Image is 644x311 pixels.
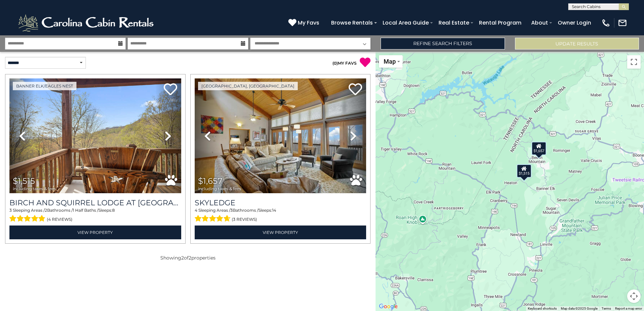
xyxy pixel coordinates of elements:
[377,302,399,311] a: Open this area in Google Maps (opens a new window)
[379,55,402,68] button: Change map style
[334,61,336,66] span: 0
[332,61,357,66] a: (0)MY FAVS
[189,255,191,261] span: 2
[230,208,233,213] span: 3
[328,17,376,29] a: Browse Rentals
[232,215,257,224] span: (3 reviews)
[198,186,241,191] span: including taxes & fees
[515,38,639,49] button: Update Results
[195,78,366,193] img: thumbnail_163434006.jpeg
[112,208,115,213] span: 8
[377,302,399,311] img: Google
[379,17,432,29] a: Local Area Guide
[627,289,641,303] button: Map camera controls
[47,215,72,224] span: (4 reviews)
[435,17,473,29] a: Real Estate
[528,17,551,29] a: About
[618,18,627,28] img: mail-regular-white.png
[13,186,56,191] span: including taxes & fees
[601,18,611,28] img: phone-regular-white.png
[531,142,546,155] div: $1,657
[9,208,12,213] span: 3
[17,13,157,33] img: White-1-2.png
[195,226,366,239] a: View Property
[332,61,338,66] span: ( )
[195,208,197,213] span: 4
[9,226,181,239] a: View Property
[9,78,181,193] img: thumbnail_164375142.jpeg
[198,82,298,90] a: [GEOGRAPHIC_DATA], [GEOGRAPHIC_DATA]
[554,17,594,29] a: Owner Login
[561,307,598,310] span: Map data ©2025 Google
[195,207,366,223] div: Sleeping Areas / Bathrooms / Sleeps:
[13,82,76,90] a: Banner Elk/Eagles Nest
[198,176,222,186] span: $1,657
[615,307,642,310] a: Report a map error
[272,208,276,213] span: 14
[9,198,181,207] a: Birch and Squirrel Lodge at [GEOGRAPHIC_DATA]
[288,19,321,27] a: My Favs
[9,198,181,207] h3: Birch and Squirrel Lodge at Eagles Nest
[627,55,641,69] button: Toggle fullscreen view
[73,208,98,213] span: 1 Half Baths /
[476,17,525,29] a: Rental Program
[381,38,505,49] a: Refine Search Filters
[5,254,371,261] p: Showing of properties
[384,58,396,65] span: Map
[13,176,35,186] span: $1,515
[517,164,532,178] div: $1,515
[164,82,177,97] a: Add to favorites
[349,82,362,97] a: Add to favorites
[9,207,181,223] div: Sleeping Areas / Bathrooms / Sleeps:
[528,306,557,311] button: Keyboard shortcuts
[298,19,319,27] span: My Favs
[195,198,366,207] a: Skyledge
[45,208,47,213] span: 2
[602,307,611,310] a: Terms (opens in new tab)
[181,255,184,261] span: 2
